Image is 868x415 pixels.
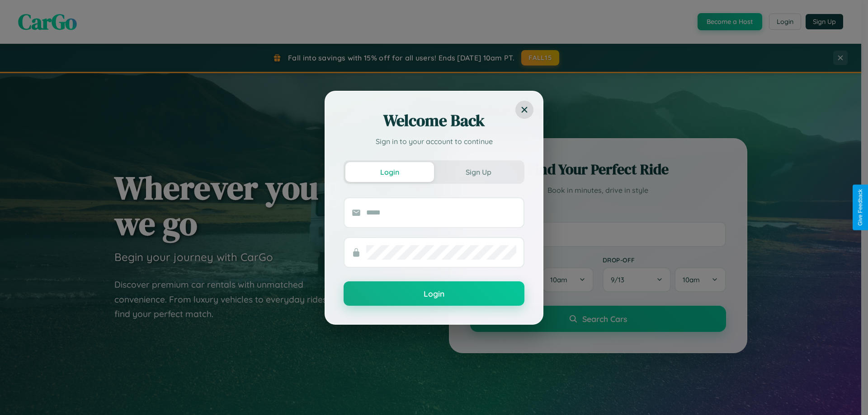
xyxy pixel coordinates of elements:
[434,162,523,182] button: Sign Up
[344,136,524,147] p: Sign in to your account to continue
[857,189,863,226] div: Give Feedback
[344,110,524,131] h2: Welcome Back
[345,162,434,182] button: Login
[344,281,524,306] button: Login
